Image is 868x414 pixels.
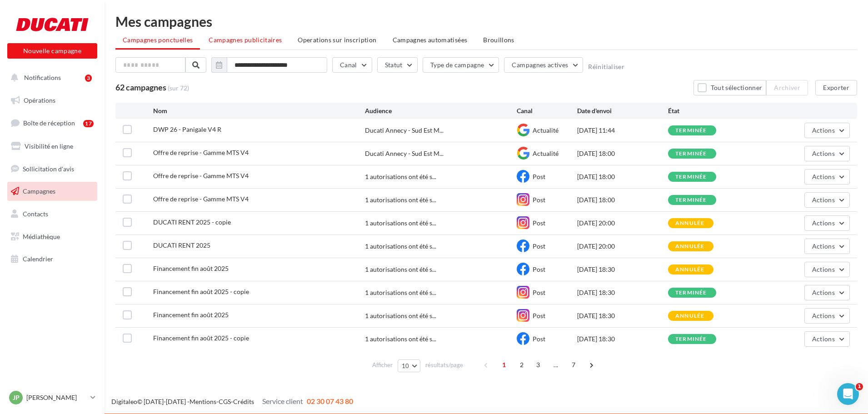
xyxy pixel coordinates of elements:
[804,123,850,138] button: Actions
[23,119,75,127] span: Boîte de réception
[25,142,73,150] span: Visibilité en ligne
[577,195,668,205] div: [DATE] 18:00
[675,174,707,180] div: terminée
[5,160,99,179] a: Sollicitation d'avis
[332,57,372,73] button: Canal
[812,289,835,296] span: Actions
[531,358,545,372] span: 3
[190,398,216,405] a: Mentions
[577,242,668,251] div: [DATE] 20:00
[514,358,529,372] span: 2
[393,36,468,44] span: Campagnes automatisées
[588,63,624,70] button: Réinitialiser
[365,265,436,274] span: 1 autorisations ont été s...
[365,311,436,320] span: 1 autorisations ont été s...
[402,362,409,369] span: 10
[812,242,835,250] span: Actions
[153,334,249,342] span: Financement fin août 2025 - copie
[812,219,835,227] span: Actions
[812,173,835,180] span: Actions
[365,288,436,297] span: 1 autorisations ont été s...
[365,334,436,344] span: 1 autorisations ont été s...
[804,169,850,185] button: Actions
[365,149,444,158] span: Ducati Annecy - Sud Est M...
[533,219,545,227] span: Post
[307,397,353,405] span: 02 30 07 43 80
[577,219,668,228] div: [DATE] 20:00
[577,334,668,344] div: [DATE] 18:30
[365,242,436,251] span: 1 autorisations ont été s...
[372,361,393,369] span: Afficher
[577,311,668,320] div: [DATE] 18:30
[504,57,583,73] button: Campagnes actives
[23,210,48,218] span: Contacts
[153,264,229,272] span: Financement fin août 2025
[517,106,577,115] div: Canal
[209,36,282,44] span: Campagnes publicitaires
[533,150,559,157] span: Actualité
[804,146,850,161] button: Actions
[153,172,249,180] span: Offre de reprise - Gamme MTS V4
[804,239,850,254] button: Actions
[675,336,707,342] div: terminée
[153,311,229,319] span: Financement fin août 2025
[804,192,850,208] button: Actions
[153,288,249,295] span: Financement fin août 2025 - copie
[262,397,303,405] span: Service client
[483,36,514,44] span: Brouillons
[5,113,99,133] a: Boîte de réception17
[83,120,94,127] div: 17
[804,215,850,231] button: Actions
[153,195,249,203] span: Offre de reprise - Gamme MTS V4
[85,75,92,82] div: 3
[5,68,95,87] button: Notifications 3
[115,82,166,92] span: 62 campagnes
[365,106,516,115] div: Audience
[533,242,545,250] span: Post
[398,359,421,372] button: 10
[812,126,835,134] span: Actions
[804,331,850,347] button: Actions
[7,43,97,59] button: Nouvelle campagne
[675,313,704,319] div: annulée
[804,285,850,300] button: Actions
[577,106,668,115] div: Date d'envoi
[23,165,74,172] span: Sollicitation d'avis
[377,57,418,73] button: Statut
[5,182,99,201] a: Campagnes
[693,80,766,95] button: Tout sélectionner
[23,187,55,195] span: Campagnes
[533,126,559,134] span: Actualité
[5,249,99,269] a: Calendrier
[804,262,850,277] button: Actions
[577,126,668,135] div: [DATE] 11:44
[5,91,99,110] a: Opérations
[533,173,545,180] span: Post
[766,80,808,95] button: Archiver
[549,358,563,372] span: ...
[153,218,231,226] span: DUCATI RENT 2025 - copie
[23,233,60,240] span: Médiathèque
[533,196,545,204] span: Post
[815,80,857,95] button: Exporter
[26,393,87,402] p: [PERSON_NAME]
[675,151,707,157] div: terminée
[497,358,511,372] span: 1
[533,265,545,273] span: Post
[365,126,444,135] span: Ducati Annecy - Sud Est M...
[5,137,99,156] a: Visibilité en ligne
[13,393,20,402] span: JP
[153,106,365,115] div: Nom
[577,172,668,181] div: [DATE] 18:00
[153,125,221,133] span: DWP 26 - Panigale V4 R
[24,96,55,104] span: Opérations
[533,335,545,343] span: Post
[812,312,835,319] span: Actions
[675,197,707,203] div: terminée
[675,290,707,296] div: terminée
[7,389,97,406] a: JP [PERSON_NAME]
[577,265,668,274] div: [DATE] 18:30
[365,219,436,228] span: 1 autorisations ont été s...
[111,398,353,405] span: © [DATE]-[DATE] - - -
[812,265,835,273] span: Actions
